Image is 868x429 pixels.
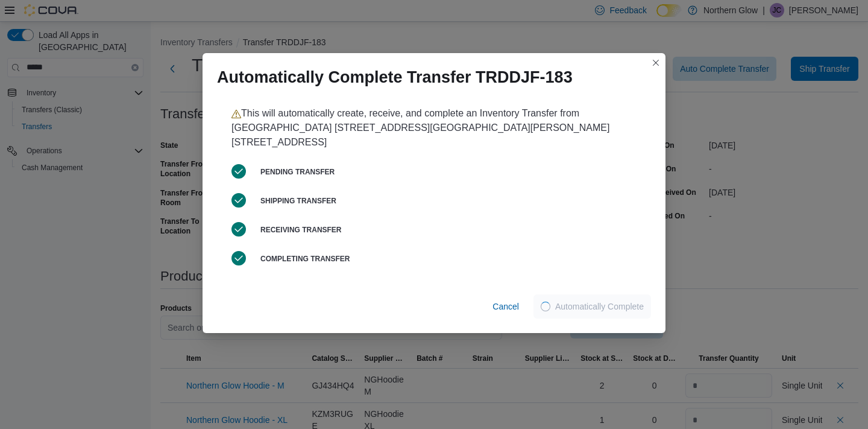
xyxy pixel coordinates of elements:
button: Cancel [488,294,524,319]
p: This will automatically create, receive, and complete an Inventory Transfer from [GEOGRAPHIC_DATA... [231,106,637,150]
span: Automatically Complete [555,300,644,313]
h6: Shipping Transfer [260,196,637,206]
h1: Automatically Complete Transfer TRDDJF-183 [217,68,573,87]
h6: Pending Transfer [260,167,637,177]
span: Loading [541,302,550,311]
button: Closes this modal window [649,56,663,70]
h6: Receiving Transfer [260,225,637,235]
button: LoadingAutomatically Complete [533,294,651,319]
h6: Completing Transfer [260,254,637,264]
span: Cancel [492,300,519,313]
